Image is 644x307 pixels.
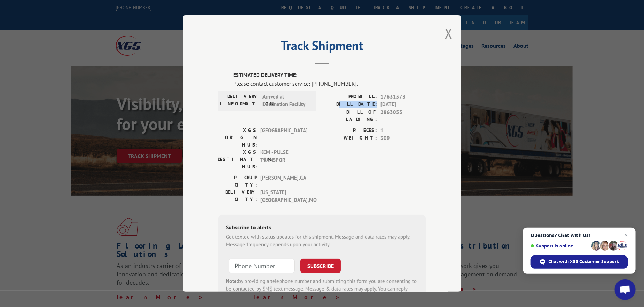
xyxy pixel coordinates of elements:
[218,127,257,149] label: XGS ORIGIN HUB:
[380,101,426,109] span: [DATE]
[380,127,426,135] span: 1
[549,259,619,265] span: Chat with XGS Customer Support
[218,149,257,171] label: XGS DESTINATION HUB:
[531,243,589,249] span: Support is online
[380,93,426,101] span: 17631373
[260,189,307,204] span: [US_STATE][GEOGRAPHIC_DATA] , MO
[226,277,418,301] div: by providing a telephone number and submitting this form you are consenting to be contacted by SM...
[260,127,307,149] span: [GEOGRAPHIC_DATA]
[531,255,628,269] div: Chat with XGS Customer Support
[322,93,377,101] label: PROBILL:
[218,189,257,204] label: DELIVERY CITY:
[218,174,257,189] label: PICKUP CITY:
[226,223,418,233] div: Subscribe to alerts
[531,233,628,238] span: Questions? Chat with us!
[380,134,426,142] span: 309
[262,93,309,109] span: Arrived at Destination Facility
[322,134,377,142] label: WEIGHT:
[322,109,377,123] label: BILL OF LADING:
[380,109,426,123] span: 2863053
[226,278,238,284] strong: Note:
[233,71,426,79] label: ESTIMATED DELIVERY TIME:
[218,41,426,54] h2: Track Shipment
[322,101,377,109] label: BILL DATE:
[233,79,426,88] div: Please contact customer service: [PHONE_NUMBER].
[260,149,307,171] span: KCM - PULSE TRANSPOR
[229,259,295,273] input: Phone Number
[615,279,636,300] div: Open chat
[226,233,418,249] div: Get texted with status updates for this shipment. Message and data rates may apply. Message frequ...
[622,231,630,239] span: Close chat
[260,174,307,189] span: [PERSON_NAME] , GA
[300,259,341,273] button: SUBSCRIBE
[220,93,259,109] label: DELIVERY INFORMATION:
[322,127,377,135] label: PIECES:
[445,24,453,42] button: Close modal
